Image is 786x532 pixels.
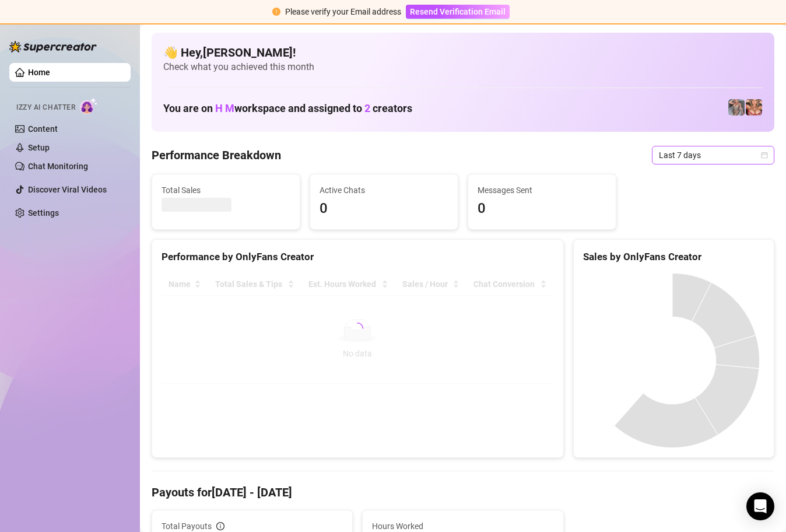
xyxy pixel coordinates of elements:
span: H M [215,102,234,114]
a: Home [28,68,50,77]
span: Total Sales [162,184,290,197]
span: Active Chats [320,184,448,197]
span: exclamation-circle [272,8,280,16]
span: Izzy AI Chatter [16,102,75,113]
span: calendar [761,152,768,159]
span: Last 7 days [659,146,767,164]
a: Content [28,124,58,134]
span: 2 [364,102,370,114]
a: Setup [28,143,50,152]
img: logo-BBDzfeDw.svg [9,41,97,52]
span: 0 [478,198,606,220]
img: pennylondonvip [728,99,745,116]
h4: 👋 Hey, [PERSON_NAME] ! [163,44,763,61]
span: loading [349,320,366,337]
span: Check what you achieved this month [163,61,763,73]
h4: Payouts for [DATE] - [DATE] [152,484,774,501]
img: AI Chatter [80,97,98,114]
a: Chat Monitoring [28,162,88,171]
div: Please verify your Email address [285,5,401,18]
div: Sales by OnlyFans Creator [583,249,764,265]
div: Performance by OnlyFans Creator [162,249,554,265]
div: Open Intercom Messenger [746,492,774,520]
img: pennylondon [746,99,762,116]
span: Messages Sent [478,184,606,197]
span: Resend Verification Email [410,7,506,16]
h4: Performance Breakdown [152,147,281,163]
a: Settings [28,208,59,218]
h1: You are on workspace and assigned to creators [163,102,412,115]
a: Discover Viral Videos [28,185,107,194]
span: info-circle [216,522,224,530]
button: Resend Verification Email [406,5,510,19]
span: 0 [320,198,448,220]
